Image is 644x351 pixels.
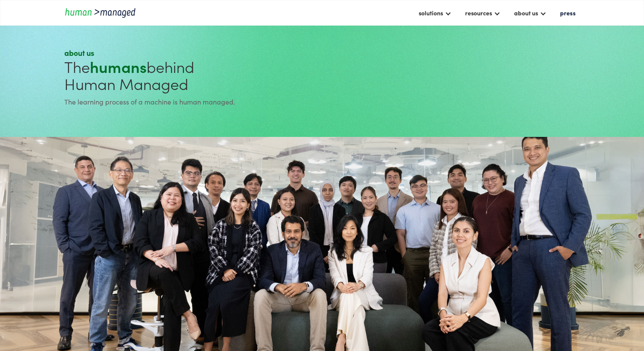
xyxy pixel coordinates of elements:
div: about us [64,48,319,58]
div: solutions [414,6,456,20]
strong: humans [90,55,147,77]
div: resources [461,6,505,20]
a: press [556,6,580,20]
div: about us [510,6,551,20]
div: resources [465,8,492,18]
a: home [64,7,141,18]
div: about us [514,8,538,18]
div: solutions [419,8,443,18]
h1: The behind Human Managed [64,58,319,92]
div: The learning process of a machine is human managed. [64,96,319,107]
